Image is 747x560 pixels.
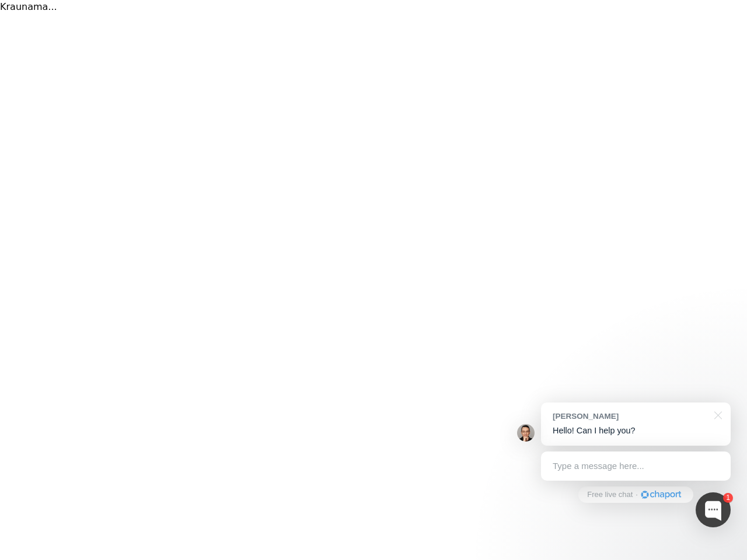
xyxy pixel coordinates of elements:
[517,424,535,442] img: Jonas
[636,489,638,501] div: ·
[553,411,707,422] div: [PERSON_NAME]
[587,489,633,501] span: Free live chat
[578,487,693,503] a: Free live chat·
[723,493,733,503] div: 1
[541,452,731,481] div: Type a message here...
[553,425,719,437] p: Hello! Can I help you?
